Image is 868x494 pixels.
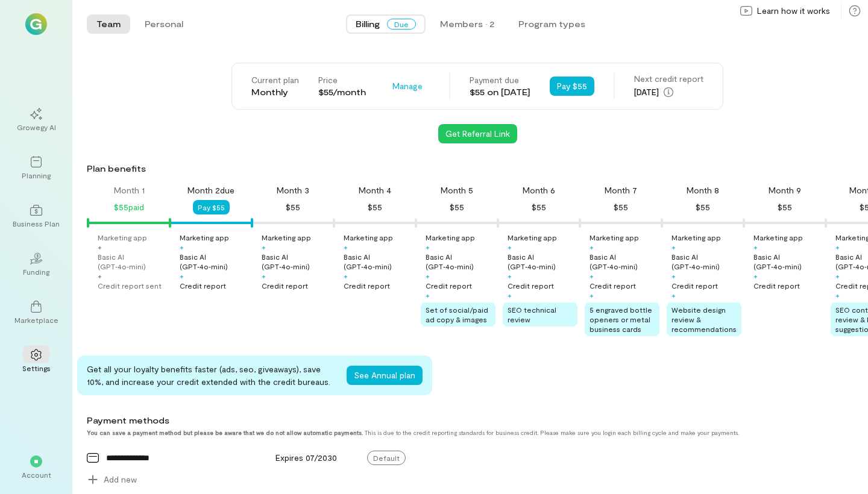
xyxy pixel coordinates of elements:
div: This is due to the credit reporting standards for business credit. Please make sure you login eac... [87,429,785,436]
button: Manage [385,77,430,96]
div: + [671,242,676,252]
div: + [671,271,676,281]
div: Basic AI (GPT‑4o‑mini) [590,252,659,271]
div: Planning [22,170,51,180]
div: Credit report [590,281,636,290]
div: Marketing app [508,233,557,242]
div: Basic AI (GPT‑4o‑mini) [98,252,168,271]
button: Members · 2 [430,14,504,34]
div: Price [318,74,366,86]
div: Credit report [262,281,308,290]
div: + [835,271,840,281]
div: Members · 2 [440,18,494,30]
div: Basic AI (GPT‑4o‑mini) [180,252,250,271]
div: Month 9 [769,184,801,196]
div: Account [22,470,51,480]
div: + [98,242,102,252]
div: + [835,242,840,252]
div: Credit report [426,281,472,290]
div: Current plan [251,74,299,86]
div: Payment methods [87,414,785,427]
a: Planning [14,146,58,190]
div: Month 3 [277,184,309,196]
div: + [835,290,840,300]
div: Business Plan [13,219,60,228]
div: Basic AI (GPT‑4o‑mini) [671,252,741,271]
a: Growegy AI [14,98,58,142]
div: + [262,271,266,281]
div: + [426,290,430,300]
a: Settings [14,339,58,383]
div: $55 on [DATE] [470,86,530,98]
div: Month 5 [441,184,473,196]
button: See Annual plan [347,366,423,385]
div: Marketing app [180,233,229,242]
div: + [98,271,102,281]
span: Add new [104,474,137,486]
div: Basic AI (GPT‑4o‑mini) [426,252,495,271]
div: + [426,242,430,252]
div: Plan benefits [87,163,863,175]
div: Credit report [344,281,390,290]
div: + [508,290,512,300]
div: Get all your loyalty benefits faster (ads, seo, giveaways), save 10%, and increase your credit ex... [87,363,337,388]
div: + [753,242,758,252]
div: + [344,271,348,281]
div: + [426,271,430,281]
div: [DATE] [634,85,703,99]
div: Month 4 [359,184,391,196]
div: + [180,271,184,281]
div: $55 paid [114,200,144,214]
div: + [753,271,758,281]
div: $55 [368,200,382,214]
button: Pay $55 [193,200,230,214]
div: Month 1 [114,184,145,196]
div: Marketplace [14,315,58,325]
div: + [508,242,512,252]
div: Basic AI (GPT‑4o‑mini) [344,252,414,271]
button: Pay $55 [550,77,594,96]
div: Month 2 due [187,184,234,196]
div: Marketing app [344,233,393,242]
div: + [180,242,184,252]
span: Default [367,451,406,465]
div: Growegy AI [17,122,56,132]
div: Marketing app [426,233,475,242]
span: Billing [356,18,380,30]
div: $55 [450,200,464,214]
div: + [508,271,512,281]
div: + [590,290,594,300]
span: Due [387,19,416,30]
span: 5 engraved bottle openers or metal business cards [590,305,652,333]
button: Personal [135,14,193,34]
div: Month 7 [605,184,637,196]
div: Monthly [251,86,299,98]
div: Settings [22,363,51,373]
div: $55 [696,200,710,214]
div: Basic AI (GPT‑4o‑mini) [508,252,577,271]
div: Basic AI (GPT‑4o‑mini) [262,252,332,271]
div: Payment due [470,74,530,86]
div: Funding [23,267,49,277]
span: Expires 07/2030 [275,452,337,463]
div: Month 6 [523,184,555,196]
div: $55 [778,200,792,214]
div: Marketing app [262,233,311,242]
div: Credit report [508,281,554,290]
div: Credit report [180,281,226,290]
div: Marketing app [671,233,721,242]
div: Marketing app [98,233,147,242]
a: Business Plan [14,195,58,238]
div: + [671,290,676,300]
div: Next credit report [634,73,703,85]
div: Basic AI (GPT‑4o‑mini) [753,252,823,271]
div: + [590,271,594,281]
div: + [590,242,594,252]
span: Learn how it works [757,5,830,17]
button: Team [87,14,130,34]
a: Marketplace [14,291,58,334]
div: Credit report sent [98,281,162,290]
button: Program types [509,14,595,34]
div: $55/month [318,86,366,98]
